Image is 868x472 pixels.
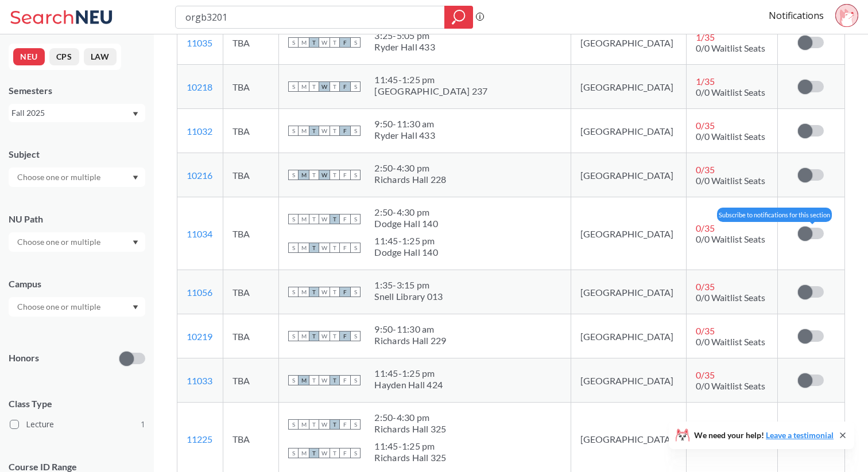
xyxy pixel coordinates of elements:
div: Fall 2025Dropdown arrow [9,104,145,122]
span: 1 / 35 [696,76,715,87]
span: S [350,448,361,458]
span: M [299,419,309,430]
span: M [299,287,309,297]
span: T [330,331,340,341]
div: 2:50 - 4:30 pm [374,206,438,218]
span: W [319,126,330,136]
span: M [299,331,309,341]
span: T [330,419,340,430]
span: T [309,37,319,48]
span: 0 / 35 [696,325,715,336]
span: W [319,375,330,385]
span: M [299,126,309,136]
svg: Dropdown arrow [133,112,138,116]
input: Choose one or multiple [11,300,108,314]
span: S [288,419,299,430]
div: Dropdown arrow [9,167,145,187]
span: W [319,81,330,92]
a: 11225 [187,434,212,444]
svg: magnifying glass [452,9,466,25]
span: T [309,170,319,180]
a: Leave a testimonial [766,430,834,440]
input: Class, professor, course number, "phrase" [184,7,436,27]
span: S [350,170,361,180]
span: S [288,81,299,92]
span: 0/0 Waitlist Seats [696,175,765,186]
td: TBA [223,21,279,65]
div: Dropdown arrow [9,297,145,317]
span: W [319,214,330,224]
span: F [340,331,350,341]
span: F [340,287,350,297]
td: TBA [223,270,279,314]
span: W [319,287,330,297]
span: S [350,37,361,48]
div: Richards Hall 325 [374,423,446,435]
span: T [330,448,340,458]
span: 0 / 35 [696,120,715,131]
span: T [330,170,340,180]
span: We need your help! [694,431,834,439]
span: T [330,81,340,92]
span: S [288,126,299,136]
span: T [330,214,340,224]
div: magnifying glass [444,6,473,29]
span: T [309,243,319,253]
span: S [350,126,361,136]
span: F [340,243,350,253]
a: 10219 [187,331,212,342]
div: 9:50 - 11:30 am [374,323,446,335]
span: T [309,81,319,92]
td: [GEOGRAPHIC_DATA] [571,65,686,109]
div: [GEOGRAPHIC_DATA] 237 [374,85,487,97]
input: Choose one or multiple [11,235,108,249]
div: 11:45 - 1:25 pm [374,440,446,452]
span: 0/0 Waitlist Seats [696,380,765,391]
span: F [340,81,350,92]
span: 0/0 Waitlist Seats [696,131,765,142]
span: S [288,170,299,180]
div: Dodge Hall 140 [374,218,438,229]
span: 0 / 35 [696,281,715,292]
span: T [309,375,319,385]
td: TBA [223,314,279,358]
div: Richards Hall 229 [374,335,446,346]
div: Ryder Hall 433 [374,41,435,53]
span: M [299,214,309,224]
button: CPS [49,48,79,65]
div: Dodge Hall 140 [374,247,438,258]
td: TBA [223,109,279,153]
td: [GEOGRAPHIC_DATA] [571,197,686,270]
span: T [309,448,319,458]
span: F [340,170,350,180]
div: Richards Hall 325 [374,452,446,463]
span: 0 / 35 [696,223,715,233]
div: Dropdown arrow [9,232,145,252]
div: 11:45 - 1:25 pm [374,368,443,379]
span: S [350,243,361,253]
span: F [340,214,350,224]
span: T [309,214,319,224]
td: TBA [223,197,279,270]
span: M [299,375,309,385]
div: Campus [9,278,145,290]
td: TBA [223,153,279,197]
span: 0/0 Waitlist Seats [696,292,765,303]
span: 0 / 35 [696,369,715,380]
span: W [319,331,330,341]
a: 10216 [187,170,212,181]
div: 1:35 - 3:15 pm [374,279,443,291]
span: T [309,331,319,341]
span: T [330,37,340,48]
div: 2:50 - 4:30 pm [374,412,446,423]
a: 10218 [187,81,212,92]
span: 1 / 35 [696,32,715,42]
div: Snell Library 013 [374,291,443,302]
td: TBA [223,65,279,109]
button: LAW [84,48,117,65]
span: S [288,37,299,48]
td: [GEOGRAPHIC_DATA] [571,109,686,153]
span: S [288,331,299,341]
span: 0/0 Waitlist Seats [696,233,765,244]
div: 3:25 - 5:05 pm [374,30,435,41]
